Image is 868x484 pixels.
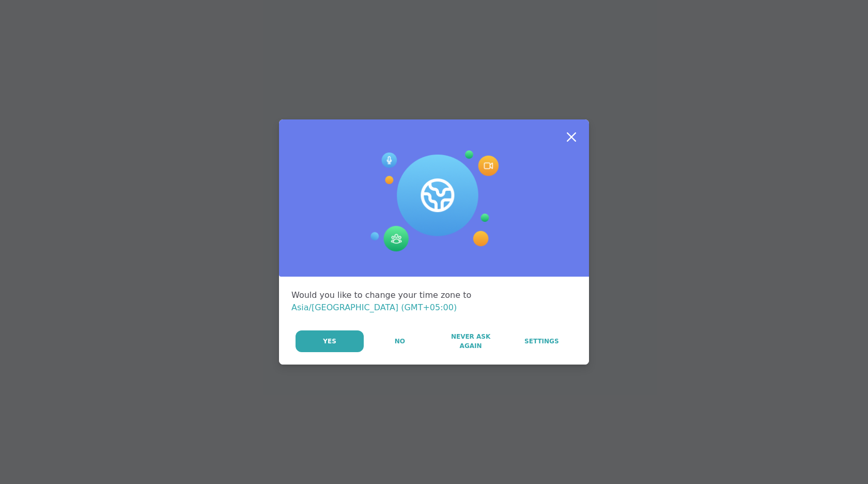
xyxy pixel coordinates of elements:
button: Never Ask Again [436,330,505,352]
a: Settings [507,330,577,352]
span: Yes [323,337,336,346]
img: Session Experience [369,150,499,252]
div: Would you like to change your time zone to [291,289,577,314]
button: No [365,330,435,352]
span: Asia/[GEOGRAPHIC_DATA] (GMT+05:00) [291,303,457,312]
button: Yes [296,330,364,352]
span: No [395,337,405,346]
span: Never Ask Again [441,332,500,351]
span: Settings [524,337,559,346]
